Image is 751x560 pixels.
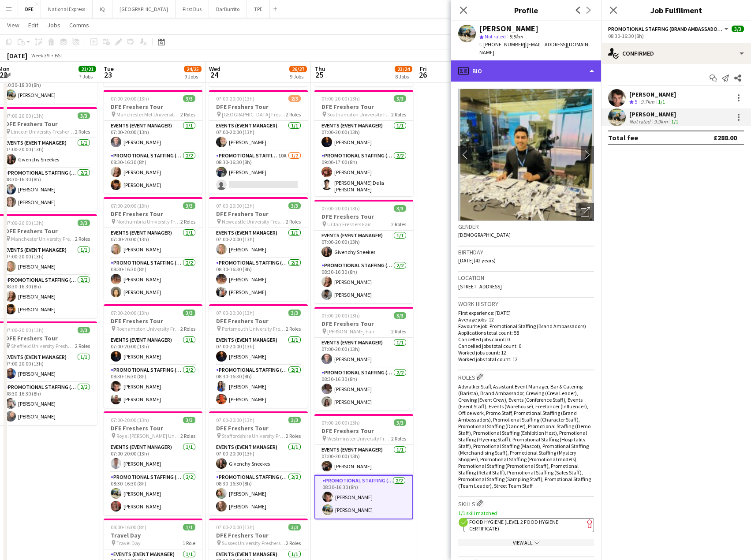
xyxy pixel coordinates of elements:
h3: Gender [458,223,594,231]
span: Sheffield University Freshers Fair [11,343,75,349]
span: Week 39 [29,52,51,59]
p: Worked jobs count: 12 [458,349,594,356]
h3: DFE Freshers Tour [314,320,413,328]
app-card-role: Events (Event Manager)1/107:00-20:00 (13h)[PERSON_NAME] [209,335,308,365]
app-skills-label: 1/1 [671,118,678,125]
span: 3/3 [288,202,301,209]
span: Manchester Met University Freshers Fair [116,111,180,118]
span: Newcastle University Freshers Fair [222,218,286,225]
app-card-role: Promotional Staffing (Brand Ambassadors)10A1/208:30-16:30 (8h)[PERSON_NAME] [209,151,308,194]
app-skills-label: 1/1 [658,98,665,105]
app-job-card: 07:00-20:00 (13h)3/3DFE Freshers Tour Westminster University Freshers Fair2 RolesEvents (Event Ma... [314,414,413,519]
span: Fri [420,65,427,73]
span: 5 [635,98,637,105]
div: 07:00-20:00 (13h)3/3DFE Freshers Tour [PERSON_NAME] Fair2 RolesEvents (Event Manager)1/107:00-20:... [314,307,413,411]
app-card-role: Events (Event Manager)1/107:00-20:00 (13h)[PERSON_NAME] [209,121,308,151]
h3: Travel Day [104,531,202,539]
p: First experience: [DATE] [458,310,594,316]
h3: DFE Freshers Tour [104,103,202,111]
span: 07:00-20:00 (13h) [5,220,44,226]
app-card-role: Promotional Staffing (Brand Ambassadors)2/208:30-16:30 (8h)[PERSON_NAME][PERSON_NAME] [314,368,413,411]
div: Confirmed [601,43,751,64]
span: Wed [209,65,220,73]
span: 3/3 [732,26,744,32]
span: 3/3 [288,417,301,423]
span: UClan Freshers Fair [327,221,371,228]
span: 3/3 [183,310,195,316]
div: BST [55,52,64,59]
span: 07:00-20:00 (13h) [111,202,149,209]
p: Cancelled jobs count: 0 [458,336,594,343]
span: 3/3 [394,419,406,426]
span: 26/27 [289,66,307,72]
app-card-role: Promotional Staffing (Brand Ambassadors)2/208:30-16:30 (8h)[PERSON_NAME][PERSON_NAME] [104,472,202,515]
div: Open photos pop-in [576,203,594,221]
span: 2 Roles [180,433,195,439]
span: Food Hygiene (Level 2 Food Hygiene Certificate) [469,519,558,532]
span: Royal [PERSON_NAME] University Freshers Fair [116,433,180,439]
app-card-role: Promotional Staffing (Brand Ambassadors)2/208:30-16:30 (8h)[PERSON_NAME][PERSON_NAME] [104,365,202,408]
span: 3/3 [288,524,301,530]
button: Promotional Staffing (Brand Ambassadors) [608,26,730,32]
h3: DFE Freshers Tour [314,427,413,435]
h3: DFE Freshers Tour [209,317,308,325]
button: DFE [18,0,41,18]
span: Southampton University Freshers Fair [327,111,391,118]
div: 9.7km [639,98,656,106]
div: 07:00-20:00 (13h)3/3DFE Freshers Tour Newcastle University Freshers Fair2 RolesEvents (Event Mana... [209,197,308,301]
span: 3/3 [183,95,195,102]
p: Cancelled jobs total count: 0 [458,343,594,349]
span: 07:00-20:00 (13h) [321,205,360,212]
div: 9 Jobs [290,73,306,80]
div: 07:00-20:00 (13h)3/3DFE Freshers Tour Portsmouth University Freshers Fair2 RolesEvents (Event Man... [209,304,308,408]
span: 23 [102,70,114,80]
span: 26 [418,70,427,80]
span: Tue [104,65,114,73]
span: 07:00-20:00 (13h) [111,417,149,423]
span: [DEMOGRAPHIC_DATA] [458,231,511,238]
div: Bio [451,60,601,82]
span: 2 Roles [180,218,195,225]
span: 3/3 [394,205,406,212]
span: [DATE] (42 years) [458,257,496,264]
span: Northumbria University Freshers Fair [116,218,180,225]
div: Total fee [608,133,638,142]
p: 1/1 skill matched [458,510,594,516]
app-job-card: 07:00-20:00 (13h)2/3DFE Freshers Tour [GEOGRAPHIC_DATA] Freshers Fair2 RolesEvents (Event Manager... [209,90,308,194]
span: 2 Roles [286,111,301,118]
span: 07:00-20:00 (13h) [111,95,149,102]
span: 2 Roles [391,111,406,118]
span: 24 [208,70,220,80]
span: Westminster University Freshers Fair [327,435,391,442]
span: 21/21 [78,66,96,72]
p: Applications total count: 58 [458,329,594,336]
app-card-role: Events (Event Manager)1/107:00-20:00 (13h)Givenchy Sneekes [314,231,413,261]
span: 2 Roles [391,435,406,442]
span: 07:00-20:00 (13h) [216,202,254,209]
p: Average jobs: 12 [458,316,594,323]
div: [PERSON_NAME] [629,90,676,98]
div: 08:30-16:30 (8h) [608,33,744,39]
p: Worked jobs total count: 12 [458,356,594,362]
app-card-role: Promotional Staffing (Brand Ambassadors)2/208:30-16:30 (8h)[PERSON_NAME][PERSON_NAME] [209,365,308,408]
div: 07:00-20:00 (13h)3/3DFE Freshers Tour Royal [PERSON_NAME] University Freshers Fair2 RolesEvents (... [104,411,202,515]
span: Not rated [485,33,506,40]
div: 07:00-20:00 (13h)3/3DFE Freshers Tour Staffordshire University Freshers Fair2 RolesEvents (Event ... [209,411,308,515]
div: 07:00-20:00 (13h)3/3DFE Freshers Tour Southampton University Freshers Fair2 RolesEvents (Event Ma... [314,90,413,196]
div: 9.9km [652,118,669,125]
span: 1 Role [183,540,195,546]
h3: DFE Freshers Tour [104,424,202,432]
a: Edit [25,19,42,31]
div: [DATE] [7,51,27,60]
div: Not rated [629,118,652,125]
span: 9.9km [508,33,525,40]
span: 3/3 [78,112,90,119]
div: View All [458,539,594,546]
app-card-role: Promotional Staffing (Brand Ambassadors)2/208:30-16:30 (8h)[PERSON_NAME][PERSON_NAME] [314,475,413,519]
span: Adwalker Staff, Assistant Event Manager, Bar & Catering (Barista), Brand Ambassador, Crewing (Cre... [458,383,591,489]
span: 2 Roles [286,218,301,225]
app-card-role: Promotional Staffing (Brand Ambassadors)2/208:30-16:30 (8h)[PERSON_NAME][PERSON_NAME] [104,258,202,301]
span: Travel Day [116,540,141,546]
span: 3/3 [183,417,195,423]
